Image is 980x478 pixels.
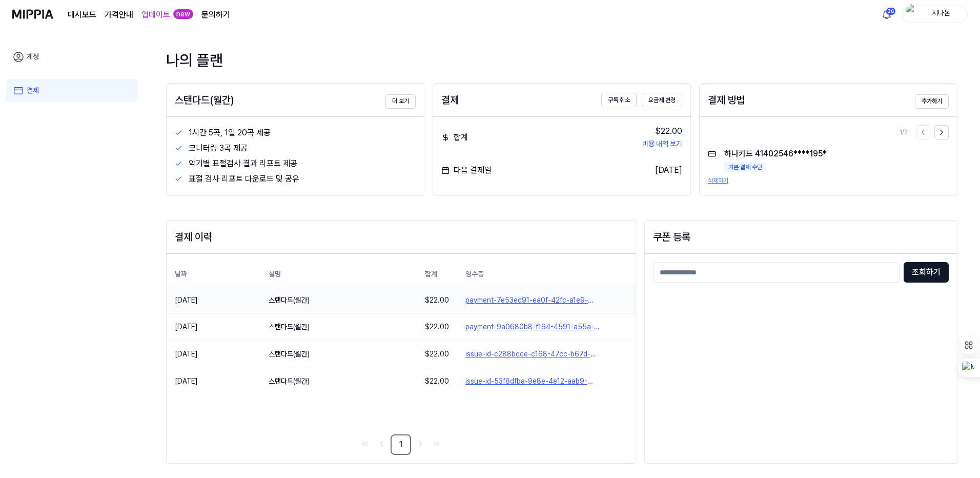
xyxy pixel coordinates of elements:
div: 결제 이력 [175,229,627,245]
img: profile [906,4,918,25]
div: 나의 플랜 [166,49,957,71]
a: payment-9a0680b8-f164-4591-a55a-4eeac2a979ac [465,322,627,332]
td: $ 22.00 [417,287,457,314]
div: 모니터링 3곡 제공 [189,142,416,154]
td: $ 22.00 [417,314,457,341]
div: 결제 [441,92,459,108]
h2: 쿠폰 등록 [653,229,949,245]
a: 대시보드 [68,9,96,21]
div: new [173,9,193,19]
button: 가격안내 [105,9,133,21]
td: 스탠다드(월간) [260,287,417,314]
button: 더 보기 [385,94,416,109]
button: profile시나몬 [902,6,968,23]
div: 결제 방법 [708,92,745,108]
a: issue-id-c288bcce-c168-47cc-b67d-223a57fa8870 [465,349,627,360]
th: 영수증 [457,262,636,287]
img: 알림 [881,8,893,21]
th: 설명 [260,262,417,287]
button: 요금제 변경 [642,93,682,107]
td: [DATE] [167,368,260,394]
a: Go to previous page [374,436,389,451]
div: 합계 [441,125,468,150]
nav: pagination [167,434,636,455]
button: 추가하기 [915,94,949,109]
td: $ 22.00 [417,368,457,394]
div: 시나몬 [921,8,961,19]
a: 업데이트 [141,9,170,21]
div: 1 / 2 [900,128,908,137]
a: 결제 [6,79,137,103]
button: 삭제하기 [708,176,728,185]
div: 스탠다드(월간) [175,92,234,108]
th: 합계 [417,262,457,287]
button: 알림36 [879,6,895,23]
a: 문의하기 [201,9,230,21]
td: [DATE] [167,341,260,368]
a: Go to last page [430,436,444,451]
td: [DATE] [167,287,260,314]
td: $ 22.00 [417,341,457,368]
td: 스탠다드(월간) [260,341,417,368]
div: 36 [886,7,896,15]
a: Go to next page [413,436,427,451]
th: 날짜 [167,262,260,287]
td: 스탠다드(월간) [260,368,417,395]
div: 기본 결제 수단 [724,162,766,172]
div: [DATE] [655,164,682,176]
a: Go to first page [358,436,372,451]
a: payment-7e53ec91-ea0f-42fc-a1e9-ba8416d71383 [465,295,627,306]
a: 추가하기 [915,91,949,108]
div: $22.00 [642,125,682,137]
div: 다음 결제일 [441,164,492,176]
a: 1 [391,434,411,455]
button: 구독 취소 [601,93,637,107]
a: issue-id-53f8dfba-9e8e-4e12-aab9-8fe663adaf8c [465,376,627,387]
td: 스탠다드(월간) [260,314,417,341]
a: 더 보기 [385,91,416,108]
a: 계정 [6,45,137,69]
div: 악기별 표절검사 결과 리포트 제공 [189,157,416,170]
button: 조회하기 [904,262,949,283]
div: 표절 검사 리포트 다운로드 및 공유 [189,173,416,185]
td: [DATE] [167,314,260,341]
div: 1시간 5곡, 1일 20곡 제공 [189,127,416,139]
button: 비용 내역 보기 [642,139,682,149]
